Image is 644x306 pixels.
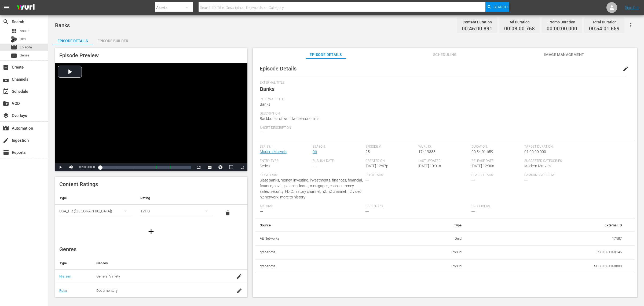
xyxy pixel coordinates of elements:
[466,232,626,245] td: 17587
[547,18,577,26] div: Promo Duration
[365,209,369,214] span: ---
[313,150,317,154] a: 06
[524,164,551,168] span: Modern Marvels
[11,36,17,42] div: Bits
[260,204,363,209] span: Actors
[260,150,287,154] a: Modern Marvels
[466,245,626,259] td: EP001031150146
[215,163,226,171] button: Jump To Time
[255,259,381,273] th: gracenote
[93,34,133,45] button: Episode Builder
[365,204,469,209] span: Directors
[11,52,17,59] span: Series
[365,173,469,177] span: Roku Tags:
[255,232,381,245] th: AE Networks
[260,86,275,92] span: Banks
[260,178,363,199] span: Slate banks, money, investing, investments, finances, financial, finance, savings banks, loans, m...
[622,66,629,72] span: edit
[55,192,247,221] table: simple table
[485,2,509,12] button: Search
[462,26,492,32] span: 00:46:00.891
[3,64,9,70] span: Create
[504,18,535,26] div: Ad Duration
[524,178,528,182] span: ---
[471,145,522,149] span: Duration:
[462,18,492,26] div: Content Duration
[380,245,466,259] td: Tms Id
[55,63,247,171] div: Video Player
[380,232,466,245] td: Guid
[20,36,26,42] span: Bits
[260,126,628,130] span: Short Description
[226,163,237,171] button: Picture-in-Picture
[59,289,67,293] a: Roku
[260,145,310,149] span: Series:
[589,18,620,26] div: Total Duration
[547,26,577,32] span: 00:00:00.000
[3,19,9,25] span: Search
[260,164,270,168] span: Series
[418,164,441,168] span: [DATE] 10:01a
[194,163,204,171] button: Playback Rate
[59,181,98,187] span: Content Ratings
[11,28,17,34] span: Asset
[221,207,234,219] button: delete
[466,219,626,232] th: External ID
[3,76,9,83] span: Channels
[544,51,584,58] span: Image Management
[204,163,215,171] button: Captions
[466,259,626,273] td: SH001031150000
[260,97,628,102] span: Internal Title
[524,173,575,177] span: Samsung VOD Row:
[52,34,93,47] div: Episode Details
[255,245,381,259] th: gracenote
[93,34,133,47] div: Episode Builder
[255,219,635,273] table: simple table
[306,51,346,58] span: Episode Details
[52,34,93,45] button: Episode Details
[3,112,9,119] span: Overlays
[55,257,92,270] th: Type
[625,5,639,10] a: Sign Out
[471,204,575,209] span: Producers
[313,159,363,163] span: Publish Date:
[59,246,76,252] span: Genres
[237,163,247,171] button: Fullscreen
[59,204,132,219] div: USA_PR ([GEOGRAPHIC_DATA])
[365,145,416,149] span: Episode #:
[20,45,32,50] span: Episode
[55,163,66,171] button: Play
[79,166,95,169] span: 00:00:00.000
[11,44,17,51] span: Episode
[136,192,217,205] th: Rating
[260,173,363,177] span: Keywords:
[260,116,320,121] span: Backbones of worldwide economics.
[20,28,29,34] span: Asset
[3,4,10,11] span: menu
[524,145,628,149] span: Target Duration:
[380,219,466,232] th: Type
[471,209,475,214] span: ---
[471,178,475,182] span: ---
[3,125,9,131] span: Automation
[100,166,191,169] div: Progress Bar
[3,88,9,95] span: Schedule
[55,22,70,29] span: Banks
[365,164,388,168] span: [DATE] 12:47p
[92,257,226,270] th: Genres
[589,26,620,32] span: 00:54:01.659
[260,81,628,85] span: External Title
[225,210,231,216] span: delete
[260,159,310,163] span: Entry Type:
[260,209,263,214] span: ---
[59,52,99,59] span: Episode Preview
[418,145,469,149] span: Wurl ID:
[619,62,632,75] button: edit
[493,2,508,12] span: Search
[313,145,363,149] span: Season:
[380,259,466,273] td: Tms Id
[3,149,9,156] span: Reports
[3,137,9,144] span: Ingestion
[260,112,628,116] span: Description
[418,159,469,163] span: Last Updated:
